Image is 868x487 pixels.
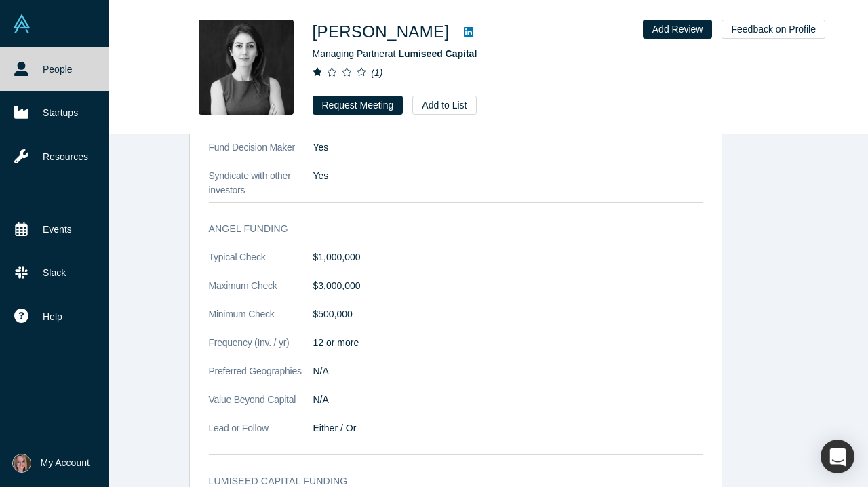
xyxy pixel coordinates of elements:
[209,421,313,450] dt: Lead or Follow
[209,250,313,279] dt: Typical Check
[313,20,450,44] h1: [PERSON_NAME]
[398,48,477,59] a: Lumiseed Capital
[412,96,476,115] button: Add to List
[313,393,703,407] dd: N/A
[313,169,703,183] dd: Yes
[41,456,90,470] span: My Account
[209,140,313,169] dt: Fund Decision Maker
[313,279,703,293] dd: $3,000,000
[313,96,403,115] button: Request Meeting
[209,336,313,364] dt: Frequency (Inv. / yr)
[209,393,313,421] dt: Value Beyond Capital
[199,20,294,115] img: Negar Rajabi's Profile Image
[643,20,713,39] button: Add Review
[313,307,703,322] dd: $500,000
[313,364,703,378] dd: N/A
[43,310,62,324] span: Help
[313,336,703,350] dd: 12 or more
[313,48,477,59] span: Managing Partner at
[12,454,90,473] button: My Account
[12,454,31,473] img: Anna Fahey's Account
[209,307,313,336] dt: Minimum Check
[209,279,313,307] dt: Maximum Check
[209,169,313,197] dt: Syndicate with other investors
[313,140,703,155] dd: Yes
[209,364,313,393] dt: Preferred Geographies
[371,67,382,78] i: ( 1 )
[722,20,825,39] button: Feedback on Profile
[313,421,703,435] dd: Either / Or
[313,250,703,265] dd: $1,000,000
[209,222,684,236] h3: Angel Funding
[12,14,31,33] img: Alchemist Vault Logo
